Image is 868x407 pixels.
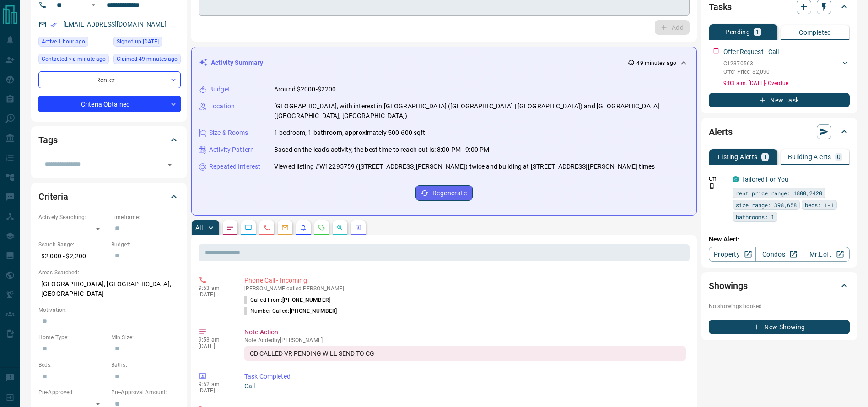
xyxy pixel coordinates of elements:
p: Offer Price: $2,090 [723,68,770,76]
button: New Task [709,93,850,107]
p: Size & Rooms [209,128,248,138]
svg: Agent Actions [355,224,362,231]
p: 1 [763,154,767,160]
p: 49 minutes ago [636,59,676,67]
div: Fri Sep 12 2025 [38,37,109,49]
p: No showings booked [709,302,850,311]
p: Note Action [244,327,686,337]
p: 1 [755,29,759,35]
p: 0 [837,154,841,160]
span: Claimed 49 minutes ago [117,54,178,64]
div: Criteria Obtained [38,96,181,112]
p: New Alert: [709,235,850,244]
div: Sat Jul 19 2025 [113,37,181,49]
p: Activity Summary [211,58,263,68]
p: Beds: [38,361,107,369]
a: Property [709,247,756,262]
div: C12370563Offer Price: $2,090 [723,58,850,78]
p: Task Completed [244,372,686,381]
p: Number Called: [244,307,337,315]
button: Open [163,158,176,171]
p: Home Type: [38,333,107,342]
p: [DATE] [199,291,231,298]
svg: Push Notification Only [709,183,715,189]
p: 9:52 am [199,381,231,387]
div: Tags [38,129,179,151]
button: New Showing [709,320,850,334]
a: Condos [755,247,803,262]
p: [GEOGRAPHIC_DATA], [GEOGRAPHIC_DATA], [GEOGRAPHIC_DATA] [38,277,179,301]
span: rent price range: 1800,2420 [736,188,822,198]
a: Tailored For You [742,176,788,183]
p: Baths: [111,361,179,369]
svg: Requests [318,224,325,231]
p: C12370563 [723,59,770,68]
div: Fri Sep 12 2025 [113,54,181,67]
p: Areas Searched: [38,268,179,277]
p: Repeated Interest [209,162,260,171]
p: Completed [799,29,831,36]
p: Around $2000-$2200 [274,85,336,94]
div: condos.ca [733,176,739,182]
h2: Showings [709,278,748,293]
svg: Email Verified [50,21,57,28]
p: Location [209,102,235,111]
div: Alerts [709,121,850,143]
p: 9:53 am [199,285,231,291]
p: Activity Pattern [209,145,254,155]
button: Regenerate [415,185,473,201]
p: [PERSON_NAME] called [PERSON_NAME] [244,285,686,292]
span: [PHONE_NUMBER] [282,297,330,303]
p: Min Size: [111,333,179,342]
div: Fri Sep 12 2025 [38,54,109,67]
svg: Lead Browsing Activity [245,224,252,231]
p: [DATE] [199,387,231,394]
p: Off [709,175,727,183]
span: beds: 1-1 [805,200,834,209]
p: Actively Searching: [38,213,107,221]
svg: Calls [263,224,270,231]
p: [GEOGRAPHIC_DATA], with interest in [GEOGRAPHIC_DATA] ([GEOGRAPHIC_DATA] | [GEOGRAPHIC_DATA]) and... [274,102,689,121]
p: 1 bedroom, 1 bathroom, approximately 500-600 sqft [274,128,425,138]
p: Phone Call - Incoming [244,276,686,285]
p: Offer Request - Call [723,47,779,57]
span: Signed up [DATE] [117,37,159,46]
h2: Criteria [38,189,68,204]
span: size range: 398,658 [736,200,797,209]
p: Timeframe: [111,213,179,221]
div: Activity Summary49 minutes ago [199,54,689,71]
p: Called From: [244,296,330,304]
div: CD CALLED VR PENDING WILL SEND TO CG [244,346,686,361]
div: Criteria [38,186,179,208]
div: Showings [709,275,850,297]
p: Based on the lead's activity, the best time to reach out is: 8:00 PM - 9:00 PM [274,145,489,155]
p: Building Alerts [788,154,831,160]
div: Renter [38,71,181,88]
svg: Opportunities [336,224,344,231]
p: Search Range: [38,241,107,249]
svg: Notes [226,224,234,231]
span: Active 1 hour ago [42,37,85,46]
a: Mr.Loft [803,247,850,262]
p: Motivation: [38,306,179,314]
span: bathrooms: 1 [736,212,774,221]
p: Pending [725,29,750,35]
p: 9:53 am [199,337,231,343]
p: Note Added by [PERSON_NAME] [244,337,686,343]
p: [DATE] [199,343,231,349]
span: Contacted < a minute ago [42,54,106,64]
p: Pre-Approved: [38,388,107,396]
p: Listing Alerts [718,154,758,160]
p: Viewed listing #W12295759 ([STREET_ADDRESS][PERSON_NAME]) twice and building at [STREET_ADDRESS][... [274,162,655,171]
a: [EMAIL_ADDRESS][DOMAIN_NAME] [63,21,167,28]
p: 9:03 a.m. [DATE] - Overdue [723,79,850,87]
h2: Alerts [709,124,733,139]
p: Call [244,381,686,391]
p: Budget [209,85,230,94]
p: $2,000 - $2,200 [38,249,107,264]
svg: Listing Alerts [300,224,307,231]
svg: Emails [281,224,289,231]
p: Budget: [111,241,179,249]
span: [PHONE_NUMBER] [290,308,337,314]
p: All [195,225,203,231]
